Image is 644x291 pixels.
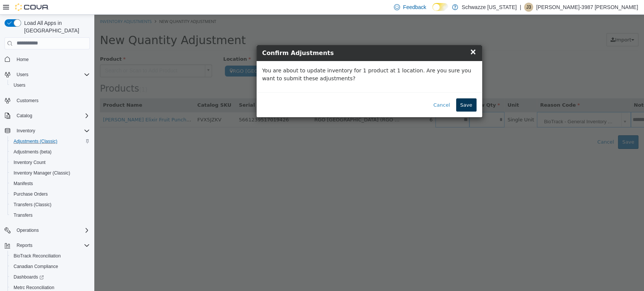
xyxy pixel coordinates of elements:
span: BioTrack Reconciliation [11,251,90,260]
span: Transfers [14,212,32,218]
button: Cancel [335,84,360,97]
a: Adjustments (Classic) [11,137,60,146]
button: Operations [2,225,93,236]
p: Schwazze [US_STATE] [462,3,517,12]
button: Canadian Compliance [8,261,93,272]
span: Canadian Compliance [14,263,58,270]
span: Home [17,57,29,63]
a: Customers [14,96,41,105]
span: BioTrack Reconciliation [14,253,61,259]
span: Metrc Reconciliation [14,285,54,291]
span: Users [17,72,28,78]
span: Manifests [11,179,90,188]
span: Users [11,81,90,90]
button: Transfers [8,210,93,221]
a: Purchase Orders [11,190,51,199]
p: You are about to update inventory for 1 product at 1 location. Are you sure you want to submit th... [168,52,382,68]
a: Canadian Compliance [11,262,61,271]
input: Dark Mode [432,3,448,11]
h4: Confirm Adjustments [168,34,382,43]
span: Dashboards [14,274,44,280]
button: Reports [2,240,93,251]
span: Catalog [14,111,90,120]
button: Adjustments (Classic) [8,136,93,147]
button: Catalog [2,110,93,121]
span: Manifests [14,181,33,187]
a: Dashboards [8,272,93,282]
button: Purchase Orders [8,189,93,199]
span: Transfers (Classic) [14,202,51,208]
span: Customers [17,98,38,104]
a: Manifests [11,179,36,188]
span: × [375,32,382,41]
span: Home [14,55,90,64]
a: Dashboards [11,273,47,282]
span: Dashboards [11,273,90,282]
a: Transfers (Classic) [11,200,54,209]
span: Customers [14,96,90,105]
div: Jodi-3987 Jansen [524,3,533,12]
button: Users [8,80,93,90]
button: Inventory [2,126,93,136]
span: Inventory Count [11,158,90,167]
button: Inventory Manager (Classic) [8,168,93,178]
span: Adjustments (Classic) [14,138,57,144]
button: Inventory [14,126,38,135]
button: Reports [14,241,35,250]
span: Feedback [403,3,426,11]
button: Users [14,70,31,79]
span: Catalog [17,113,32,119]
span: Load All Apps in [GEOGRAPHIC_DATA] [21,19,90,34]
img: Cova [15,3,49,11]
button: Home [2,54,93,65]
p: | [520,3,521,12]
button: Manifests [8,178,93,189]
p: [PERSON_NAME]-3987 [PERSON_NAME] [536,3,638,12]
span: Dark Mode [432,11,433,11]
span: Inventory Manager (Classic) [14,170,70,176]
span: Transfers [11,211,90,220]
button: Save [362,84,382,97]
span: Inventory [17,128,35,134]
a: BioTrack Reconciliation [11,251,64,260]
span: Reports [17,242,32,248]
a: Inventory Manager (Classic) [11,168,73,178]
span: Reports [14,241,90,250]
span: Operations [14,226,90,235]
button: BioTrack Reconciliation [8,251,93,261]
a: Users [11,81,28,90]
span: Users [14,70,90,79]
span: J3 [526,3,531,12]
span: Inventory [14,126,90,135]
span: Purchase Orders [11,190,90,199]
span: Purchase Orders [14,191,48,197]
span: Transfers (Classic) [11,200,90,209]
span: Users [14,82,25,88]
span: Inventory Manager (Classic) [11,168,90,178]
button: Customers [2,95,93,106]
button: Operations [14,226,42,235]
button: Catalog [14,111,35,120]
a: Transfers [11,211,35,220]
span: Operations [17,227,39,233]
span: Adjustments (beta) [14,149,52,155]
button: Adjustments (beta) [8,147,93,157]
span: Adjustments (Classic) [11,137,90,146]
span: Adjustments (beta) [11,147,90,156]
span: Canadian Compliance [11,262,90,271]
button: Users [2,69,93,80]
a: Inventory Count [11,158,49,167]
a: Home [14,55,32,64]
button: Inventory Count [8,157,93,168]
button: Transfers (Classic) [8,199,93,210]
a: Adjustments (beta) [11,147,55,156]
span: Inventory Count [14,159,46,165]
